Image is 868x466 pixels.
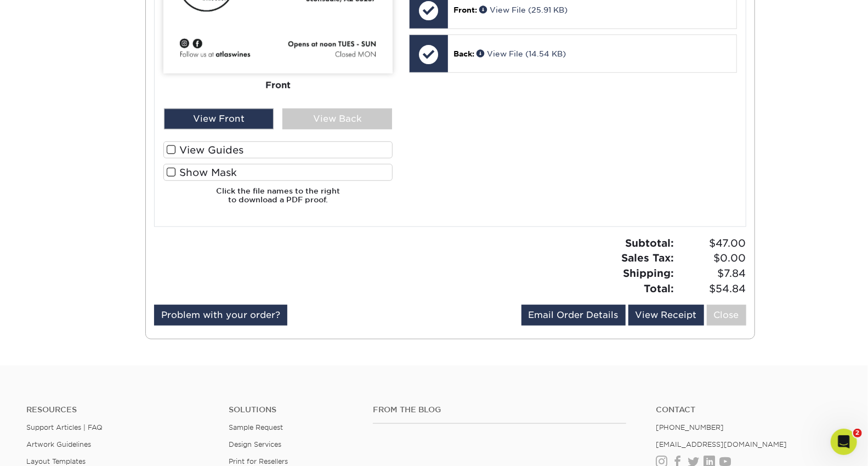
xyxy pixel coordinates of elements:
strong: Total: [644,282,674,294]
a: Close [707,305,746,326]
span: $7.84 [678,266,746,281]
div: View Front [164,109,274,129]
a: Email Order Details [521,305,626,326]
a: [PHONE_NUMBER] [656,423,724,431]
a: View Receipt [628,305,704,326]
a: View File (14.54 KB) [476,49,566,58]
h4: From the Blog [373,405,626,414]
label: Show Mask [163,164,393,181]
span: 2 [853,429,862,437]
strong: Subtotal: [626,237,674,249]
a: Contact [656,405,842,414]
span: $0.00 [678,251,746,266]
a: Support Articles | FAQ [26,423,103,431]
a: Sample Request [229,423,283,431]
iframe: Google Customer Reviews [3,433,93,462]
span: Front: [453,5,477,14]
div: Front [163,73,393,98]
strong: Shipping: [623,267,674,279]
strong: Sales Tax: [622,252,674,264]
div: View Back [282,109,392,129]
h4: Solutions [229,405,356,414]
a: Design Services [229,440,281,448]
h6: Click the file names to the right to download a PDF proof. [163,186,393,213]
label: View Guides [163,141,393,158]
iframe: Intercom live chat [831,429,857,455]
span: $47.00 [678,236,746,251]
span: $54.84 [678,281,746,297]
a: Print for Resellers [229,457,288,465]
a: [EMAIL_ADDRESS][DOMAIN_NAME] [656,440,787,448]
span: Back: [453,49,474,58]
a: Problem with your order? [154,305,287,326]
a: View File (25.91 KB) [479,5,568,14]
h4: Resources [26,405,212,414]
